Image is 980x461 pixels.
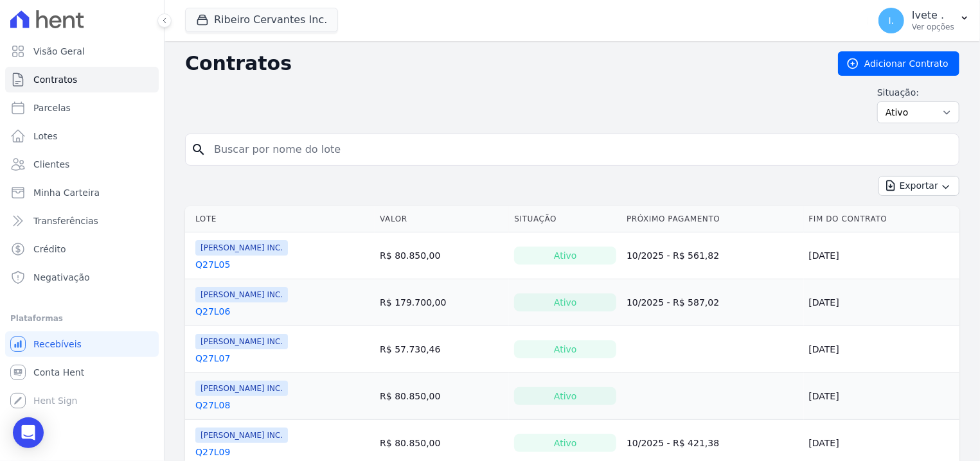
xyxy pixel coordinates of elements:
a: Transferências [5,208,159,234]
a: Recebíveis [5,331,159,357]
a: Q27L09 [195,446,230,458]
span: Negativação [33,271,90,284]
i: search [191,142,206,157]
a: Conta Hent [5,360,159,385]
div: Ativo [514,434,616,452]
td: R$ 80.850,00 [375,373,509,420]
a: Q27L07 [195,352,230,365]
input: Buscar por nome do lote [206,137,954,162]
div: Ativo [514,293,616,311]
td: [DATE] [804,373,959,420]
span: Lotes [33,130,58,143]
a: Crédito [5,236,159,262]
span: [PERSON_NAME] INC. [195,381,288,396]
td: R$ 80.850,00 [375,232,509,279]
a: Negativação [5,265,159,290]
a: 10/2025 - R$ 587,02 [627,297,719,308]
a: 10/2025 - R$ 421,38 [627,438,719,448]
td: [DATE] [804,279,959,326]
th: Fim do Contrato [804,206,959,232]
a: Parcelas [5,95,159,121]
a: Q27L08 [195,399,230,412]
th: Valor [375,206,509,232]
span: [PERSON_NAME] INC. [195,287,288,302]
label: Situação: [877,86,959,99]
span: Contratos [33,73,77,86]
td: R$ 179.700,00 [375,279,509,326]
span: Clientes [33,158,69,171]
p: Ver opções [912,22,954,32]
td: [DATE] [804,232,959,279]
div: Plataformas [10,311,154,326]
span: [PERSON_NAME] INC. [195,428,288,443]
div: Ativo [514,247,616,265]
div: Open Intercom Messenger [13,417,44,448]
button: Ribeiro Cervantes Inc. [185,8,338,32]
a: Q27L06 [195,305,230,318]
th: Situação [509,206,621,232]
a: Visão Geral [5,39,159,64]
span: I. [889,16,895,25]
a: Adicionar Contrato [838,51,959,76]
span: Minha Carteira [33,186,100,199]
a: Q27L05 [195,258,230,271]
td: R$ 57.730,46 [375,326,509,373]
a: Clientes [5,152,159,177]
div: Ativo [514,340,616,358]
span: Crédito [33,243,66,256]
p: Ivete . [912,9,954,22]
th: Próximo Pagamento [621,206,803,232]
a: Lotes [5,123,159,149]
span: Parcelas [33,101,71,114]
span: Recebíveis [33,338,82,351]
span: [PERSON_NAME] INC. [195,240,288,256]
div: Ativo [514,387,616,405]
h2: Contratos [185,52,817,75]
button: Exportar [878,176,959,196]
button: I. Ivete . Ver opções [868,3,980,39]
span: Conta Hent [33,366,84,379]
span: Transferências [33,214,98,227]
td: [DATE] [804,326,959,373]
a: 10/2025 - R$ 561,82 [627,250,719,261]
span: Visão Geral [33,45,85,58]
span: [PERSON_NAME] INC. [195,334,288,349]
a: Contratos [5,67,159,92]
th: Lote [185,206,375,232]
a: Minha Carteira [5,180,159,205]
